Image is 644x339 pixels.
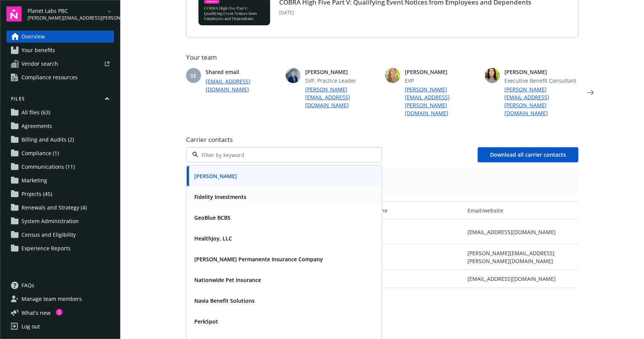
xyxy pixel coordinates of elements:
button: Download all carrier contacts [478,147,578,162]
span: Marketing [22,174,47,186]
a: Experience Reports [6,242,114,254]
span: Your team [186,53,578,62]
span: Vendor search [22,58,58,70]
a: [PERSON_NAME][EMAIL_ADDRESS][DOMAIN_NAME] [305,85,379,109]
span: Billing and Audits (2) [22,134,74,146]
button: Files [6,96,114,105]
span: Compliance resources [22,71,78,83]
span: All files (63) [22,106,50,119]
a: Census and Eligibility [6,229,114,241]
span: Manage team members [22,293,82,305]
img: photo [286,68,301,83]
span: SVP, Practice Leader [305,77,379,85]
img: navigator-logo.svg [6,6,22,22]
span: What ' s new [22,309,51,317]
strong: Nationwide Pet Insurance [194,276,261,284]
a: Vendor search [6,58,114,70]
img: photo [385,68,400,83]
strong: GeoBlue BCBS [194,214,231,221]
span: System Administration [22,215,79,227]
button: Phone [368,201,464,219]
a: System Administration [6,215,114,227]
a: Compliance (1) [6,147,114,159]
span: Executive Benefit Consultant [504,77,578,85]
div: [EMAIL_ADDRESS][DOMAIN_NAME] [465,270,578,288]
div: [EMAIL_ADDRESS][DOMAIN_NAME] [465,219,578,245]
a: [PERSON_NAME][EMAIL_ADDRESS][PERSON_NAME][DOMAIN_NAME] [504,85,578,117]
span: EVP [405,77,479,85]
a: All files (63) [6,106,114,119]
a: arrowDropDown [105,7,114,16]
div: Phone [371,206,461,214]
span: Plan types [192,174,572,181]
a: Next [584,86,596,99]
div: 1 [56,307,63,314]
span: [PERSON_NAME] [305,68,379,76]
div: Log out [22,321,40,333]
span: FAQs [22,279,34,291]
span: Projects (45) [22,188,52,200]
strong: [PERSON_NAME] [194,173,237,180]
a: Marketing [6,174,114,186]
span: Agreements [22,120,52,132]
button: Email/website [465,201,578,219]
span: Carrier contacts [186,135,578,144]
a: Manage team members [6,293,114,305]
span: Family Forming - (N/A) [192,181,572,189]
span: [PERSON_NAME] [405,68,479,76]
strong: HealthJoy, LLC [194,235,232,242]
a: Overview [6,31,114,43]
span: Communications (11) [22,161,75,173]
button: What's new1 [6,309,63,317]
a: Renewals and Strategy (4) [6,202,114,214]
span: [DATE] [279,9,531,16]
span: Overview [22,31,45,43]
span: Census and Eligibility [22,229,76,241]
a: [EMAIL_ADDRESS][DOMAIN_NAME] [206,77,280,93]
a: Billing and Audits (2) [6,134,114,146]
input: Filter by keyword [198,151,367,159]
span: Compliance (1) [22,147,59,159]
strong: Fidelity Investments [194,193,246,200]
strong: Navia Benefit Solutions [194,297,255,304]
a: [PERSON_NAME][EMAIL_ADDRESS][PERSON_NAME][DOMAIN_NAME] [405,85,479,117]
button: Planet Labs PBC[PERSON_NAME][EMAIL_ADDRESS][PERSON_NAME][DOMAIN_NAME]arrowDropDown [28,6,114,22]
span: Download all carrier contacts [490,151,566,158]
a: Your benefits [6,44,114,56]
span: Shared email [206,68,280,76]
span: SE [191,72,197,80]
strong: [PERSON_NAME] Permanente Insurance Company [194,256,323,263]
span: Planet Labs PBC [28,7,105,15]
div: [PERSON_NAME][EMAIL_ADDRESS][PERSON_NAME][DOMAIN_NAME] [465,245,578,270]
a: Agreements [6,120,114,132]
span: Experience Reports [22,242,71,254]
strong: PerkSpot [194,318,218,325]
a: Projects (45) [6,188,114,200]
span: Renewals and Strategy (4) [22,202,87,214]
a: FAQs [6,279,114,291]
span: Your benefits [22,44,55,56]
a: Compliance resources [6,71,114,83]
a: Communications (11) [6,161,114,173]
span: [PERSON_NAME] [504,68,578,76]
img: photo [485,68,500,83]
div: Email/website [468,206,575,214]
span: [PERSON_NAME][EMAIL_ADDRESS][PERSON_NAME][DOMAIN_NAME] [28,15,105,22]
